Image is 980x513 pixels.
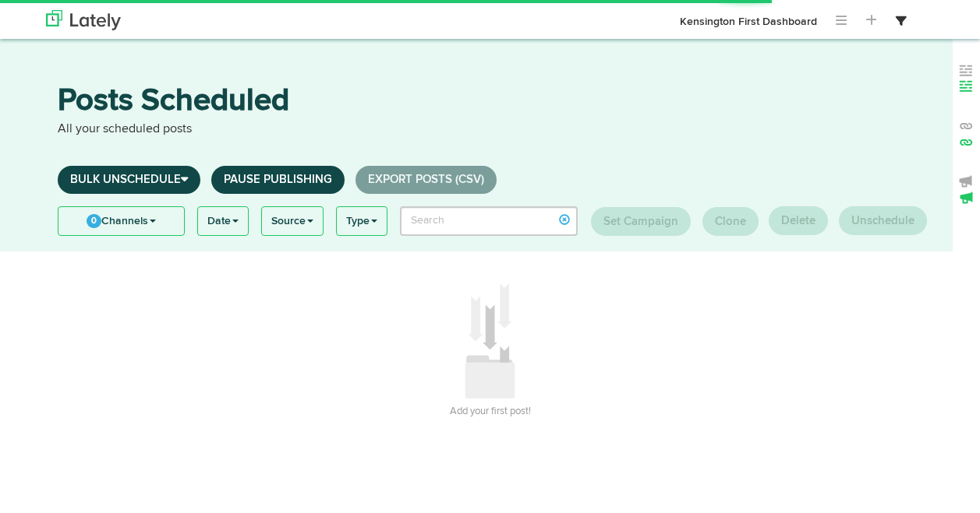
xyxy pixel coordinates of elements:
[958,190,974,206] img: announcements_on.svg
[58,121,923,139] p: All your scheduled posts
[958,79,974,94] img: keywords_on.svg
[356,166,497,194] a: Export Posts (CSV)
[603,216,678,227] span: Set Campaign
[769,206,828,235] button: Delete
[958,118,974,134] img: links_off.svg
[958,174,974,189] img: announcements_off.svg
[58,207,184,235] a: 0Channels
[958,135,974,150] img: links_on.svg
[591,207,691,236] button: Set Campaign
[262,207,323,235] a: Source
[702,207,759,236] button: Clone
[337,207,387,235] a: Type
[58,166,200,194] a: Bulk Unschedule
[715,216,746,227] span: Clone
[58,86,923,121] h3: Posts Scheduled
[465,283,515,399] img: icon_add_something.svg
[211,166,345,194] a: Pause Publishing
[958,63,974,79] img: keywords_off.svg
[87,214,101,228] span: 0
[839,206,927,235] button: Unschedule
[400,206,578,236] input: Search
[198,207,248,235] a: Date
[46,10,121,30] img: logo_lately_bg_light.svg
[46,399,935,424] h3: Add your first post!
